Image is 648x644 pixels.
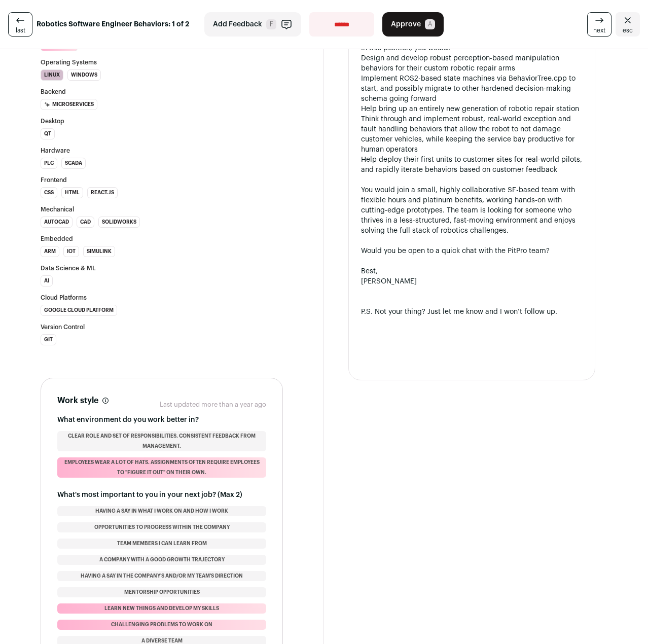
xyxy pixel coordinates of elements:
[41,206,283,212] h3: Mechanical
[41,89,283,95] h3: Backend
[361,155,583,175] li: Help deploy their first units to customer sites for real-world pilots, and rapidly iterate behavi...
[41,128,55,139] li: Qt
[57,539,266,549] li: Team members I can learn from
[8,12,32,37] a: last
[41,275,53,287] li: AI
[391,19,421,29] span: Approve
[361,276,583,287] div: [PERSON_NAME]
[204,12,301,37] button: Add Feedback F
[623,26,633,34] span: esc
[61,187,83,198] li: HTML
[41,69,63,81] li: Linux
[57,431,266,451] li: Clear role and set of responsibilities. Consistent feedback from management.
[41,148,283,154] h3: Hardware
[361,104,583,114] li: Help bring up an entirely new generation of robotic repair station
[57,395,98,407] h2: Work style
[57,571,266,581] li: Having a say in the company's and/or my team's direction
[41,59,283,65] h3: Operating Systems
[57,620,266,630] li: Challenging problems to work on
[87,187,118,198] li: React.js
[41,118,283,124] h3: Desktop
[41,99,97,110] li: Microservices
[57,555,266,565] li: A company with a good growth trajectory
[616,12,640,37] a: Close
[213,19,262,29] span: Add Feedback
[83,246,115,257] li: Simulink
[16,26,25,34] span: last
[41,265,283,271] h3: Data Science & ML
[57,506,266,516] li: Having a say in what I work on and how I work
[361,74,583,104] li: Implement ROS2-based state machines via BehaviorTree.cpp to start, and possibly migrate to other ...
[77,217,94,228] li: CAD
[61,158,86,169] li: SCADA
[41,305,117,316] li: Google Cloud Platform
[361,266,583,276] div: Best,
[593,26,605,34] span: next
[63,246,79,257] li: IOT
[41,324,283,330] h3: Version Control
[361,185,583,236] div: You would join a small, highly collaborative SF-based team with flexible hours and platinum benef...
[98,217,140,228] li: SolidWorks
[266,19,276,29] span: F
[37,19,189,29] strong: Robotics Software Engineer Behaviors: 1 of 2
[361,114,583,155] li: Think through and implement robust, real-world exception and fault handling behaviors that allow ...
[41,187,57,198] li: CSS
[361,53,583,74] li: Design and develop robust perception-based manipulation behaviors for their custom robotic repair...
[587,12,611,37] a: next
[67,69,101,81] li: Windows
[41,217,73,228] li: AutoCAD
[41,295,283,301] h3: Cloud Platforms
[57,490,266,500] h3: What's most important to you in your next job? (Max 2)
[361,246,583,256] div: Would you be open to a quick chat with the PitPro team?
[57,415,266,425] h3: What environment do you work better in?
[361,307,583,317] div: P.S. Not your thing? Just let me know and I won’t follow up.
[41,246,59,257] li: ARM
[382,12,444,37] button: Approve A
[41,158,57,169] li: PLC
[41,177,283,183] h3: Frontend
[57,522,266,532] li: Opportunities to progress within the company
[57,603,266,614] li: Learn new things and develop my skills
[41,236,283,242] h3: Embedded
[41,334,56,345] li: Git
[425,19,435,29] span: A
[160,401,266,409] p: Last updated more than a year ago
[57,587,266,597] li: Mentorship opportunities
[57,457,266,478] li: Employees wear a lot of hats. Assignments often require employees to "figure it out" on their own.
